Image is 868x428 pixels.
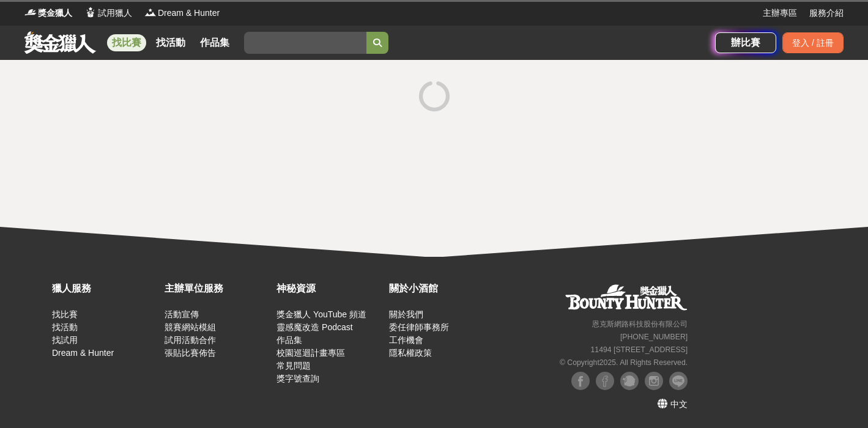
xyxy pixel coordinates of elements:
[195,34,234,51] a: 作品集
[98,7,132,20] span: 試用獵人
[763,7,797,20] a: 主辦專區
[52,348,114,358] a: Dream & Hunter
[571,372,590,390] img: Facebook
[276,348,345,358] a: 校園巡迴計畫專區
[158,7,220,20] span: Dream & Hunter
[620,372,639,390] img: Plurk
[620,333,688,341] small: [PHONE_NUMBER]
[389,348,432,358] a: 隱私權政策
[645,372,663,390] img: Instagram
[151,34,190,51] a: 找活動
[560,358,688,367] small: © Copyright 2025 . All Rights Reserved.
[389,322,449,332] a: 委任律師事務所
[389,335,423,345] a: 工作機會
[165,309,199,319] a: 活動宣傳
[389,281,495,296] div: 關於小酒館
[165,335,216,345] a: 試用活動合作
[107,34,146,51] a: 找比賽
[276,322,352,332] a: 靈感魔改造 Podcast
[165,322,216,332] a: 競賽網站模組
[276,361,311,371] a: 常見問題
[276,374,319,383] a: 獎字號查詢
[591,345,688,354] small: 11494 [STREET_ADDRESS]
[84,6,97,18] img: Logo
[52,281,158,296] div: 獵人服務
[782,32,844,53] div: 登入 / 註冊
[84,7,132,20] a: Logo試用獵人
[715,32,776,53] a: 辦比賽
[24,7,72,20] a: Logo獎金獵人
[276,281,383,296] div: 神秘資源
[276,335,302,345] a: 作品集
[144,7,220,20] a: LogoDream & Hunter
[165,348,216,358] a: 張貼比賽佈告
[165,281,271,296] div: 主辦單位服務
[52,322,78,332] a: 找活動
[669,372,688,390] img: LINE
[24,6,37,18] img: Logo
[389,309,423,319] a: 關於我們
[52,309,78,319] a: 找比賽
[592,320,688,328] small: 恩克斯網路科技股份有限公司
[670,399,688,409] span: 中文
[52,335,78,345] a: 找試用
[809,7,844,20] a: 服務介紹
[276,309,366,319] a: 獎金獵人 YouTube 頻道
[144,6,157,18] img: Logo
[596,372,614,390] img: Facebook
[38,7,72,20] span: 獎金獵人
